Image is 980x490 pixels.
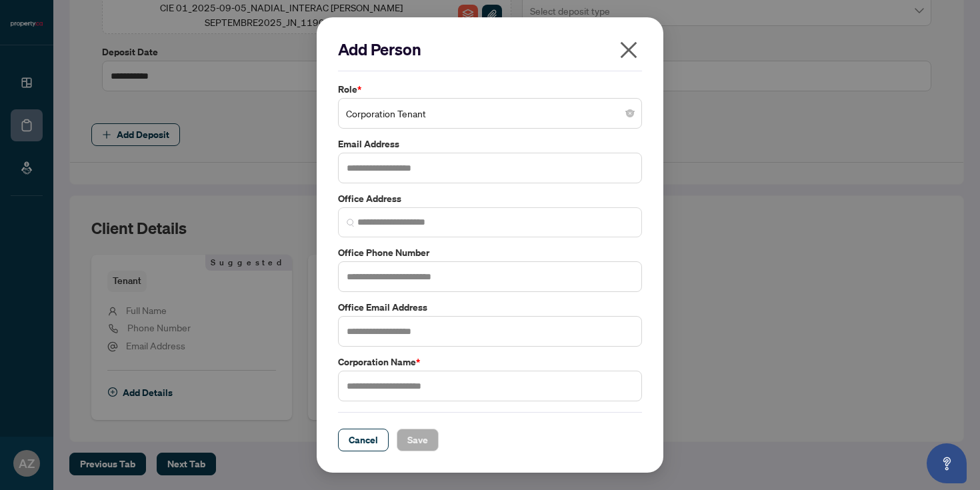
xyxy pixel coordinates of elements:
label: Corporation Name [338,355,642,369]
label: Office Address [338,191,642,206]
img: search_icon [347,219,355,227]
label: Office Email Address [338,300,642,315]
span: close [618,39,639,61]
button: Cancel [338,429,389,451]
span: Corporation Tenant [346,101,634,126]
span: Cancel [349,429,378,451]
h2: Add Person [338,39,642,60]
label: Role [338,82,642,97]
label: Office Phone Number [338,245,642,260]
span: close-circle [626,109,634,117]
label: Email Address [338,137,642,151]
button: Save [397,429,439,451]
button: Open asap [927,443,967,483]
